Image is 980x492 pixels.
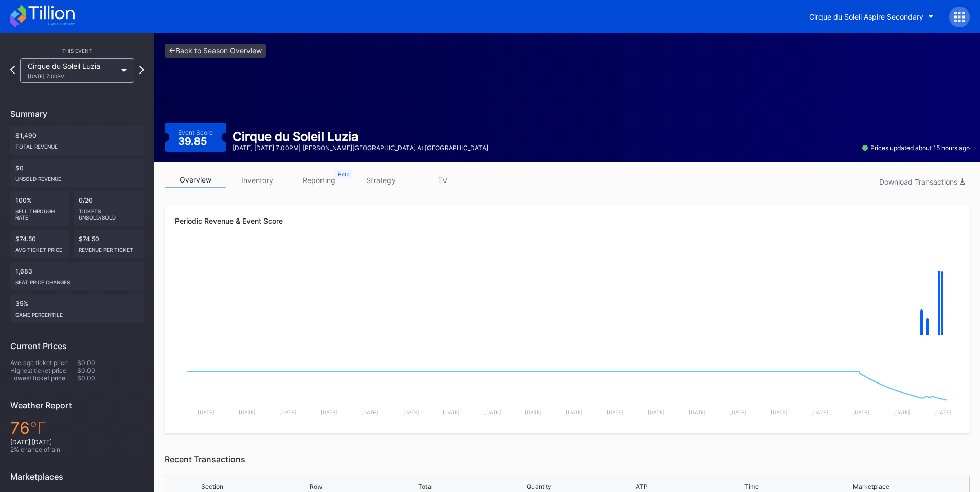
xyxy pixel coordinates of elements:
[10,359,77,367] div: Average ticket price
[10,367,77,374] div: Highest ticket price
[525,409,542,415] text: [DATE]
[165,172,226,188] a: overview
[79,243,139,253] div: Revenue per ticket
[15,204,64,221] div: Sell Through Rate
[15,307,139,318] div: Game percentile
[74,191,145,226] div: 0/20
[484,409,501,415] text: [DATE]
[175,346,959,423] svg: Chart title
[361,409,378,415] text: [DATE]
[744,483,759,490] div: Time
[10,400,144,410] div: Weather Report
[566,409,583,415] text: [DATE]
[175,243,959,346] svg: Chart title
[165,454,970,464] div: Recent Transactions
[233,129,488,144] div: Cirque du Soleil Luzia
[288,172,350,188] a: reporting
[198,409,215,415] text: [DATE]
[10,108,144,119] div: Summary
[412,172,473,188] a: TV
[10,418,144,438] div: 76
[443,409,460,415] text: [DATE]
[689,409,706,415] text: [DATE]
[10,159,144,187] div: $0
[310,483,323,490] div: Row
[811,409,828,415] text: [DATE]
[77,359,144,367] div: $0.00
[10,126,144,155] div: $1,490
[15,139,139,150] div: Total Revenue
[178,136,209,147] div: 39.85
[648,409,665,415] text: [DATE]
[175,216,959,225] div: Periodic Revenue & Event Score
[10,295,144,323] div: 35%
[801,7,941,26] button: Cirque du Soleil Aspire Secondary
[607,409,623,415] text: [DATE]
[771,409,788,415] text: [DATE]
[233,144,488,152] div: [DATE] [DATE] 7:00PM | [PERSON_NAME][GEOGRAPHIC_DATA] at [GEOGRAPHIC_DATA]
[10,471,144,482] div: Marketplaces
[862,144,970,152] div: Prices updated about 15 hours ago
[10,48,144,54] div: This Event
[934,409,951,415] text: [DATE]
[28,62,116,79] div: Cirque du Soleil Luzia
[79,204,139,221] div: Tickets Unsold/Sold
[15,243,64,253] div: Avg ticket price
[10,230,69,258] div: $74.50
[527,483,551,490] div: Quantity
[74,230,145,258] div: $74.50
[10,374,77,382] div: Lowest ticket price
[165,44,266,58] a: <-Back to Season Overview
[77,374,144,382] div: $0.00
[320,409,337,415] text: [DATE]
[853,483,889,490] div: Marketplace
[28,73,116,79] div: [DATE] 7:00PM
[10,191,69,226] div: 100%
[809,12,923,21] div: Cirque du Soleil Aspire Secondary
[30,418,47,438] span: ℉
[10,341,144,351] div: Current Prices
[852,409,869,415] text: [DATE]
[279,409,296,415] text: [DATE]
[226,172,288,188] a: inventory
[15,275,139,285] div: seat price changes
[201,483,223,490] div: Section
[402,409,419,415] text: [DATE]
[879,177,965,186] div: Download Transactions
[418,483,433,490] div: Total
[15,172,139,182] div: Unsold Revenue
[77,367,144,374] div: $0.00
[350,172,412,188] a: strategy
[729,409,746,415] text: [DATE]
[893,409,910,415] text: [DATE]
[10,262,144,290] div: 1,683
[239,409,256,415] text: [DATE]
[10,438,144,446] div: [DATE] [DATE]
[874,175,970,189] button: Download Transactions
[178,129,213,136] div: Event Score
[636,483,648,490] div: ATP
[10,446,144,453] div: 2 % chance of rain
